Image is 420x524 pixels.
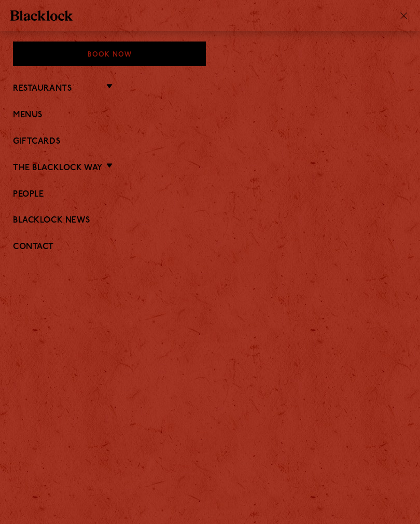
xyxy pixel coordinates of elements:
[13,190,407,200] a: People
[13,111,407,120] a: Menus
[13,163,103,173] a: The Blacklock Way
[13,216,407,226] a: Blacklock News
[13,42,206,66] div: Book Now
[13,137,407,147] a: Giftcards
[13,242,407,252] a: Contact
[13,84,72,94] a: Restaurants
[10,10,73,21] img: BL_Textured_Logo-footer-cropped.svg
